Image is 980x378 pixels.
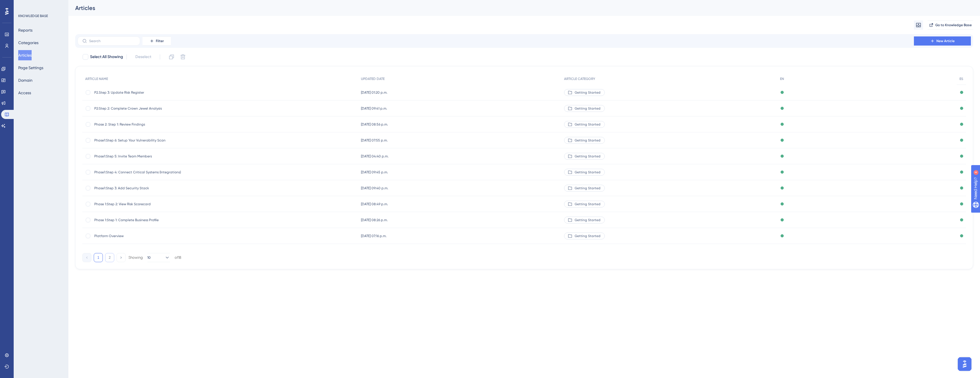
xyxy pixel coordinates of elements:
[18,38,38,48] button: Categories
[575,234,601,238] span: Getting Started
[40,3,41,7] div: 4
[361,202,388,206] span: [DATE] 08:49 p.m.
[361,106,387,111] span: [DATE] 09:41 p.m.
[94,138,185,143] span: Phase1:Step 6: Setup Your Vulnerability Scan
[361,170,388,174] span: [DATE] 09:45 p.m.
[105,253,114,262] button: 2
[575,122,601,127] span: Getting Started
[18,88,31,98] button: Access
[959,77,963,81] span: ES
[75,4,959,12] div: Articles
[13,1,36,8] span: Need Help?
[94,218,185,222] span: Phase 1:Step 1: Complete Business Profile
[575,90,601,95] span: Getting Started
[94,122,185,127] span: Phase 2: Step 1: Review Findings
[18,25,32,35] button: Reports
[935,23,972,27] span: Go to Knowledge Base
[575,170,601,174] span: Getting Started
[361,234,387,238] span: [DATE] 07:16 p.m.
[130,52,156,62] button: Deselect
[361,154,389,159] span: [DATE] 04:40 p.m.
[94,234,185,238] span: Platform Overview
[914,36,971,46] button: New Article
[175,255,181,260] div: of 18
[936,39,955,43] span: New Article
[575,106,601,111] span: Getting Started
[142,36,171,46] button: Filter
[18,50,32,60] button: Articles
[94,186,185,190] span: Phase1:Step 3: Add Security Stack
[361,122,388,127] span: [DATE] 08:56 p.m.
[94,106,185,111] span: P2:Step 2: Complete Crown Jewel Analysis
[94,253,103,262] button: 1
[361,186,388,190] span: [DATE] 09:40 p.m.
[147,253,170,262] button: 10
[361,90,387,95] span: [DATE] 01:20 p.m.
[128,255,143,260] div: Showing
[361,77,385,81] span: UPDATED DATE
[575,186,601,190] span: Getting Started
[361,218,388,222] span: [DATE] 08:26 p.m.
[156,39,164,43] span: Filter
[94,154,185,159] span: Phase1:Step 5: Invite Team Members
[575,138,601,143] span: Getting Started
[94,90,185,95] span: P2.Step 3: Update Risk Register
[780,77,784,81] span: EN
[89,39,135,43] input: Search
[575,218,601,222] span: Getting Started
[18,63,43,73] button: Page Settings
[94,202,185,206] span: Phase 1:Step 2: View Risk Scorecard
[564,77,595,81] span: ARTICLE CATEGORY
[85,77,108,81] span: ARTICLE NAME
[94,170,185,174] span: Phase1:Step 4: Connect Critical Systems (Integrations)
[575,154,601,159] span: Getting Started
[361,138,388,143] span: [DATE] 07:55 p.m.
[147,255,151,260] span: 10
[18,14,48,18] div: KNOWLEDGE BASE
[928,20,973,30] button: Go to Knowledge Base
[956,356,973,373] iframe: UserGuiding AI Assistant Launcher
[90,54,123,60] span: Select All Showing
[575,202,601,206] span: Getting Started
[18,75,32,85] button: Domain
[135,54,151,60] span: Deselect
